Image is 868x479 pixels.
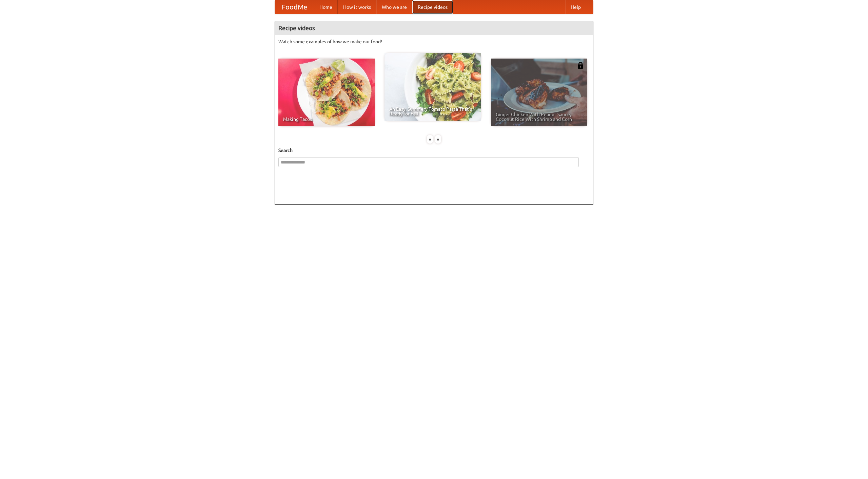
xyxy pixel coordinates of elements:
a: An Easy, Summery Tomato Pasta That's Ready for Fall [384,53,481,121]
div: « [427,135,433,144]
p: Watch some examples of how we make our food! [278,38,590,45]
div: » [435,135,441,144]
img: 483408.png [577,62,584,69]
h4: Recipe videos [275,21,593,35]
h5: Search [278,147,590,154]
a: Recipe videos [412,0,453,14]
a: Home [314,0,338,14]
a: Help [565,0,586,14]
a: Who we are [376,0,412,14]
a: Making Tacos [278,59,375,126]
span: Making Tacos [283,117,370,122]
a: FoodMe [275,0,314,14]
span: An Easy, Summery Tomato Pasta That's Ready for Fall [389,107,476,116]
a: How it works [338,0,376,14]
